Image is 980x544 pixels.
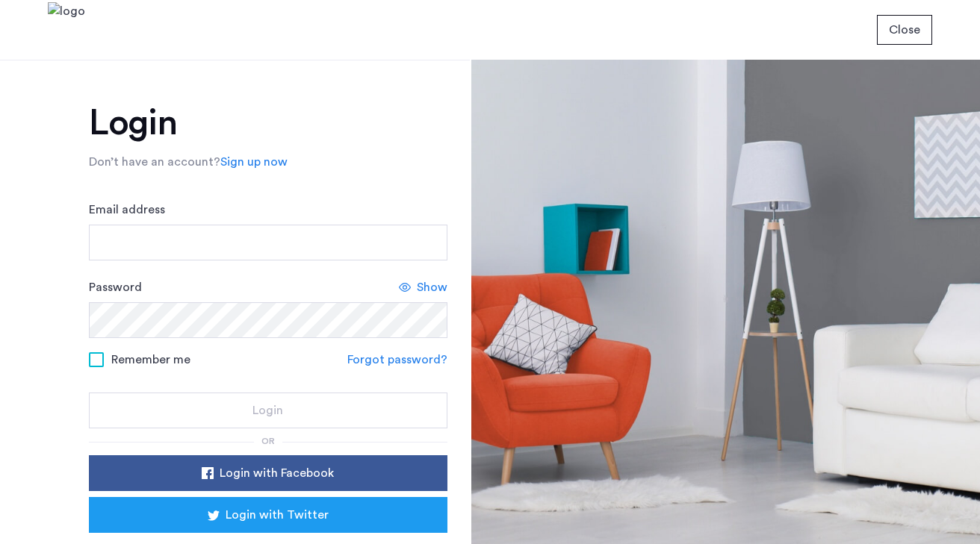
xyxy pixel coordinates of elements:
[89,497,447,533] button: button
[889,21,920,39] span: Close
[220,464,334,482] span: Login with Facebook
[417,278,447,296] span: Show
[48,2,85,58] img: logo
[89,156,220,168] span: Don’t have an account?
[89,455,447,491] button: button
[89,105,447,141] h1: Login
[347,351,447,369] a: Forgot password?
[220,153,288,171] a: Sign up now
[261,437,275,445] span: or
[877,15,932,45] button: button
[226,506,329,524] span: Login with Twitter
[252,401,283,419] span: Login
[111,351,190,369] span: Remember me
[89,201,165,219] label: Email address
[89,393,447,428] button: button
[89,278,142,296] label: Password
